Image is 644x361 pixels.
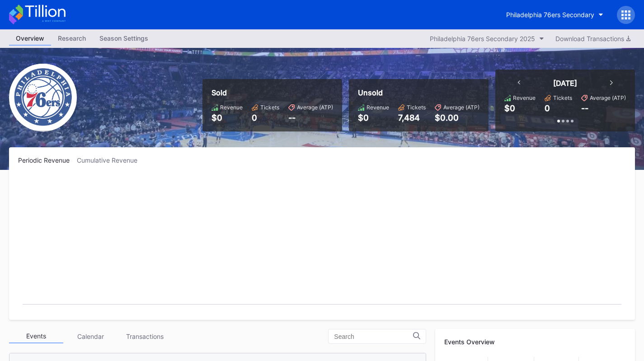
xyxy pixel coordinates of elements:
div: [DATE] [553,79,577,88]
div: Average (ATP) [590,94,626,101]
div: Transactions [118,329,172,343]
div: -- [581,103,588,113]
div: 7,484 [398,113,426,122]
a: Research [51,32,93,46]
div: 0 [545,103,550,113]
div: Research [51,32,93,45]
a: Season Settings [93,32,155,46]
div: Sold [212,88,333,97]
div: Events Overview [444,338,626,346]
div: $0 [358,113,389,122]
button: Philadelphia 76ers Secondary 2025 [425,33,549,45]
div: Season Settings [93,32,155,45]
img: Philadelphia_76ers.png [9,64,77,131]
div: $0 [212,113,243,122]
input: Search [334,333,413,340]
button: Philadelphia 76ers Secondary [499,6,610,23]
div: -- [288,113,333,122]
div: Average (ATP) [297,104,333,111]
div: Cumulative Revenue [77,156,145,164]
div: Tickets [407,104,426,111]
div: Revenue [513,94,536,101]
div: Download Transactions [555,35,630,42]
div: $0.00 [435,113,479,122]
div: Tickets [553,94,572,101]
a: Overview [9,32,51,46]
button: Download Transactions [551,33,635,45]
div: Periodic Revenue [18,156,77,164]
div: Revenue [220,104,243,111]
div: Revenue [367,104,389,111]
div: Philadelphia 76ers Secondary 2025 [430,35,535,42]
div: Average (ATP) [443,104,479,111]
div: $0 [504,103,515,113]
div: 0 [252,113,279,122]
div: Tickets [260,104,279,111]
div: Events [9,329,63,343]
div: Philadelphia 76ers Secondary [506,11,594,19]
div: Calendar [63,329,118,343]
svg: Chart title [18,175,626,311]
div: Unsold [358,88,479,97]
